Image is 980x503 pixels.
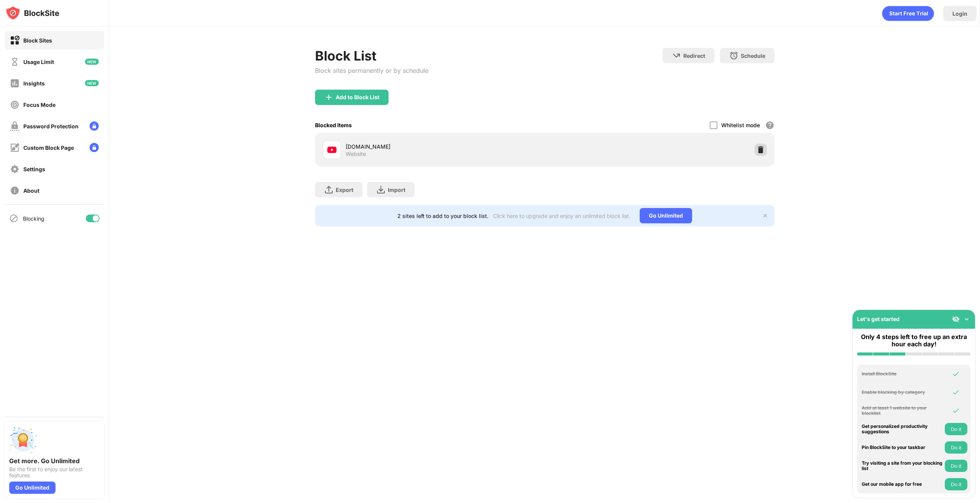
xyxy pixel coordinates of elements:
img: settings-off.svg [10,164,20,174]
img: customize-block-page-off.svg [10,143,20,152]
img: focus-off.svg [10,100,20,110]
div: Get our mobile app for free [862,482,943,487]
img: block-on.svg [10,36,20,45]
img: push-unlimited.svg [9,426,37,454]
div: Export [336,187,353,193]
div: Import [388,187,405,193]
div: Focus Mode [23,102,56,108]
img: new-icon.svg [85,80,99,86]
img: x-button.svg [762,213,768,219]
img: about-off.svg [10,186,20,195]
div: animation [882,6,934,21]
div: Redirect [683,52,705,59]
div: Custom Block Page [23,144,74,151]
div: Block sites permanently or by schedule [315,67,428,74]
div: Website [346,151,366,157]
button: Do it [945,441,967,454]
div: Schedule [741,52,765,59]
button: Do it [945,478,967,490]
img: omni-setup-toggle.svg [963,315,970,323]
img: insights-off.svg [10,79,20,88]
div: Login [952,10,967,17]
div: Blocking [23,215,44,222]
div: Be the first to enjoy our latest features [9,466,100,478]
button: Do it [945,423,967,435]
img: lock-menu.svg [90,143,99,152]
div: Blocked Items [315,122,352,128]
img: omni-check.svg [952,407,960,415]
img: new-icon.svg [85,59,99,65]
div: About [23,187,39,194]
img: omni-check.svg [952,388,960,396]
div: Whitelist mode [721,122,760,128]
div: Block Sites [23,37,52,44]
div: Settings [23,166,45,172]
img: time-usage-off.svg [10,57,20,67]
div: Add to Block List [336,94,379,100]
div: Go Unlimited [9,482,56,494]
div: 2 sites left to add to your block list. [397,213,488,219]
div: Go Unlimited [640,208,692,223]
img: lock-menu.svg [90,121,99,131]
div: Insights [23,80,45,87]
div: Let's get started [857,316,900,322]
div: Try visiting a site from your blocking list [862,460,943,472]
img: omni-check.svg [952,370,960,378]
div: Install BlockSite [862,371,943,377]
div: [DOMAIN_NAME] [346,143,545,151]
img: password-protection-off.svg [10,121,20,131]
img: blocking-icon.svg [9,214,18,223]
button: Do it [945,460,967,472]
div: Enable blocking by category [862,390,943,395]
div: Password Protection [23,123,78,129]
div: Get personalized productivity suggestions [862,424,943,435]
div: Add at least 1 website to your blocklist [862,405,943,416]
div: Usage Limit [23,59,54,65]
img: logo-blocksite.svg [5,5,59,21]
img: eye-not-visible.svg [952,315,960,323]
div: Block List [315,48,428,64]
img: favicons [327,145,336,154]
div: Only 4 steps left to free up an extra hour each day! [857,333,970,348]
div: Click here to upgrade and enjoy an unlimited block list. [493,213,630,219]
div: Get more. Go Unlimited [9,457,100,465]
div: Pin BlockSite to your taskbar [862,445,943,450]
